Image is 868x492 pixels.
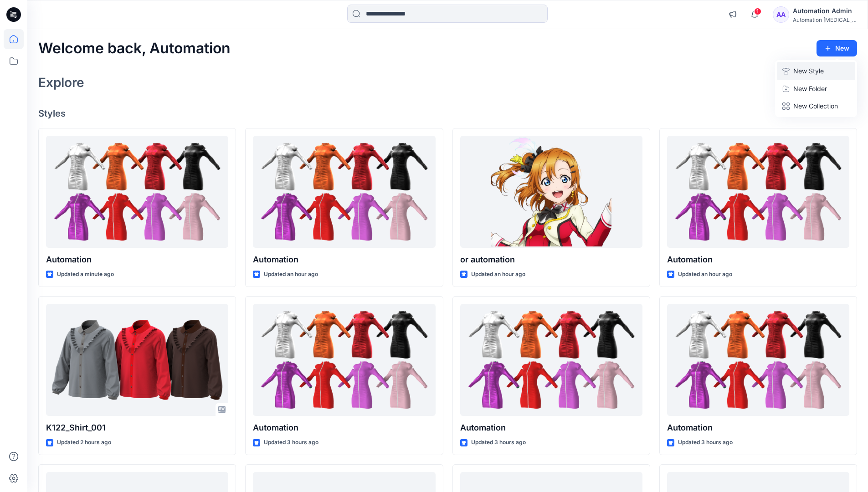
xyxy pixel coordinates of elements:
p: New Style [793,66,824,77]
a: Automation [667,136,849,248]
a: Automation [253,304,435,416]
button: New [817,40,857,56]
p: Updated an hour ago [471,270,525,279]
p: Updated 2 hours ago [57,438,111,447]
h4: Styles [38,108,857,119]
a: Automation [253,136,435,248]
p: Automation [46,253,228,266]
p: K122_Shirt_001 [46,421,228,434]
p: Updated 3 hours ago [678,438,733,447]
p: Automation [253,421,435,434]
p: Updated 3 hours ago [471,438,526,447]
h2: Welcome back, Automation [38,40,231,57]
span: 1 [754,8,761,15]
p: New Collection [793,101,838,112]
p: Updated 3 hours ago [264,438,318,447]
p: Automation [460,421,642,434]
p: Updated an hour ago [678,270,732,279]
p: Automation [667,253,849,266]
a: Automation [460,304,642,416]
p: Automation [253,253,435,266]
p: New Folder [793,84,827,93]
a: or automation [460,136,642,248]
a: Automation [46,136,228,248]
p: Automation [667,421,849,434]
h2: Explore [38,75,84,90]
p: Updated an hour ago [264,270,318,279]
a: K122_Shirt_001 [46,304,228,416]
div: Automation Admin [793,5,857,16]
div: Automation [MEDICAL_DATA]... [793,16,857,23]
div: AA [773,6,789,23]
a: New Style [777,62,855,80]
a: Automation [667,304,849,416]
p: Updated a minute ago [57,270,114,279]
p: or automation [460,253,642,266]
